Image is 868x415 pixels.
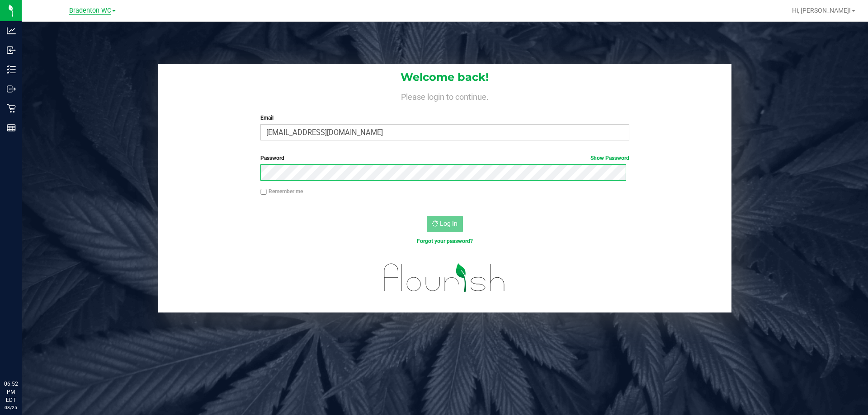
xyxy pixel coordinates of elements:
[4,404,18,411] p: 08/25
[260,155,284,161] span: Password
[4,380,18,404] p: 06:52 PM EDT
[158,90,731,101] h4: Please login to continue.
[440,220,458,227] span: Log In
[260,114,629,122] label: Email
[69,7,111,15] span: Bradenton WC
[7,46,16,55] inline-svg: Inbound
[260,189,267,195] input: Remember me
[260,187,303,196] label: Remember me
[792,7,851,14] span: Hi, [PERSON_NAME]!
[427,216,463,232] button: Log In
[373,255,516,301] img: flourish_logo.svg
[417,238,473,244] a: Forgot your password?
[590,155,629,161] a: Show Password
[158,71,731,83] h1: Welcome back!
[7,26,16,35] inline-svg: Analytics
[7,84,16,93] inline-svg: Outbound
[7,123,16,132] inline-svg: Reports
[7,65,16,74] inline-svg: Inventory
[7,104,16,113] inline-svg: Retail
